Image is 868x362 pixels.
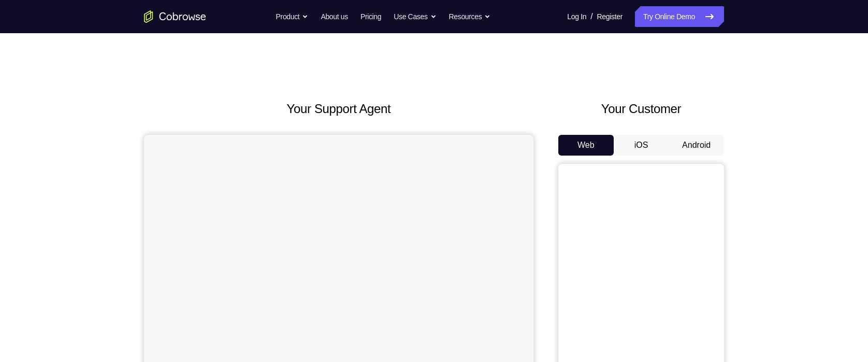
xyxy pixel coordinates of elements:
button: Android [669,135,724,156]
span: / [590,10,592,23]
h2: Your Support Agent [144,100,533,118]
button: Resources [449,6,491,27]
a: Register [597,6,623,27]
button: Product [276,6,309,27]
a: Go to the home page [144,10,206,23]
button: Web [558,135,614,156]
a: Pricing [360,6,381,27]
button: Use Cases [394,6,436,27]
button: iOS [614,135,669,156]
a: About us [321,6,348,27]
h2: Your Customer [558,100,724,118]
a: Try Online Demo [635,6,724,27]
a: Log In [567,6,586,27]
